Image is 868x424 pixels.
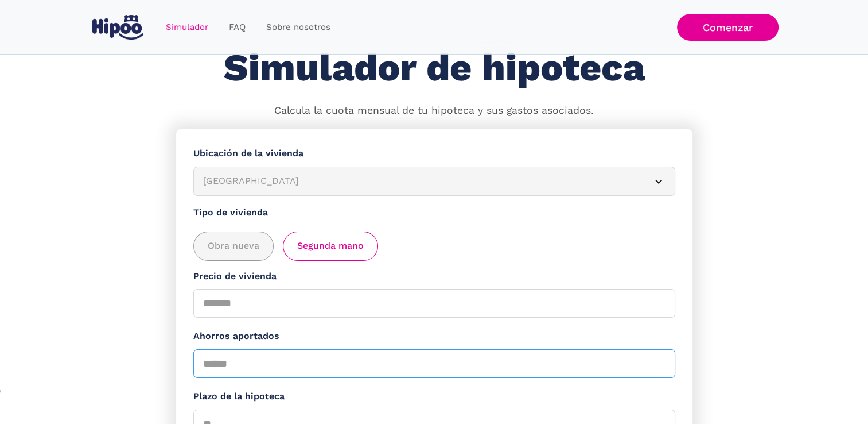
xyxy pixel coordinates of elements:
[155,16,219,38] a: Simulador
[193,329,675,344] label: Ahorros aportados
[90,10,146,44] a: home
[208,239,259,253] span: Obra nueva
[677,14,779,41] a: Comenzar
[193,232,675,261] div: add_description_here
[193,206,675,220] label: Tipo de vivienda
[193,269,675,284] label: Precio de vivienda
[203,174,638,188] div: [GEOGRAPHIC_DATA]
[224,47,645,89] h1: Simulador de hipoteca
[193,167,675,196] article: [GEOGRAPHIC_DATA]
[193,390,675,404] label: Plazo de la hipoteca
[219,16,256,38] a: FAQ
[297,239,364,253] span: Segunda mano
[193,147,675,161] label: Ubicación de la vivienda
[274,103,594,118] p: Calcula la cuota mensual de tu hipoteca y sus gastos asociados.
[256,16,341,38] a: Sobre nosotros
